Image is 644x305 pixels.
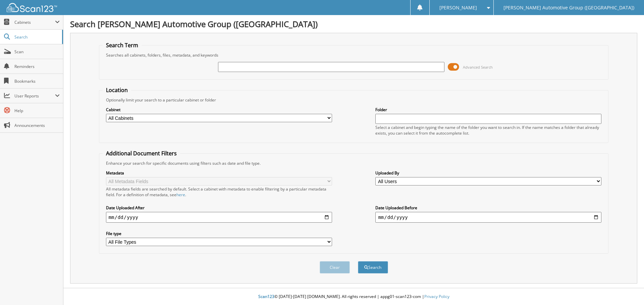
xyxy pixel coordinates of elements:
span: [PERSON_NAME] [439,6,477,10]
img: scan123-logo-white.svg [7,3,57,12]
label: Metadata [106,170,332,176]
span: Cabinets [14,19,55,25]
label: Uploaded By [375,170,601,176]
div: © [DATE]-[DATE] [DOMAIN_NAME]. All rights reserved | appg01-scan123-com | [63,289,644,305]
span: Bookmarks [14,78,60,84]
a: Privacy Policy [424,294,449,299]
span: [PERSON_NAME] Automotive Group ([GEOGRAPHIC_DATA]) [503,6,634,10]
span: Scan [14,49,60,55]
input: end [375,212,601,223]
a: here [176,192,185,198]
span: Reminders [14,64,60,69]
label: Date Uploaded Before [375,205,601,211]
div: Select a cabinet and begin typing the name of the folder you want to search in. If the name match... [375,125,601,136]
label: File type [106,231,332,236]
div: All metadata fields are searched by default. Select a cabinet with metadata to enable filtering b... [106,186,332,198]
div: Searches all cabinets, folders, files, metadata, and keywords [103,52,605,58]
legend: Location [103,86,131,94]
button: Search [358,261,388,274]
label: Folder [375,107,601,112]
label: Date Uploaded After [106,205,332,211]
span: Search [14,34,59,40]
span: User Reports [14,93,55,99]
label: Cabinet [106,107,332,112]
h1: Search [PERSON_NAME] Automotive Group ([GEOGRAPHIC_DATA]) [70,18,637,29]
input: start [106,212,332,223]
span: Advanced Search [463,65,493,70]
div: Enhance your search for specific documents using filters such as date and file type. [103,160,605,166]
legend: Additional Document Filters [103,150,180,157]
span: Help [14,108,60,113]
div: Optionally limit your search to a particular cabinet or folder [103,97,605,103]
legend: Search Term [103,42,142,49]
span: Announcements [14,123,60,128]
span: Scan123 [258,294,274,299]
button: Clear [320,261,350,274]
